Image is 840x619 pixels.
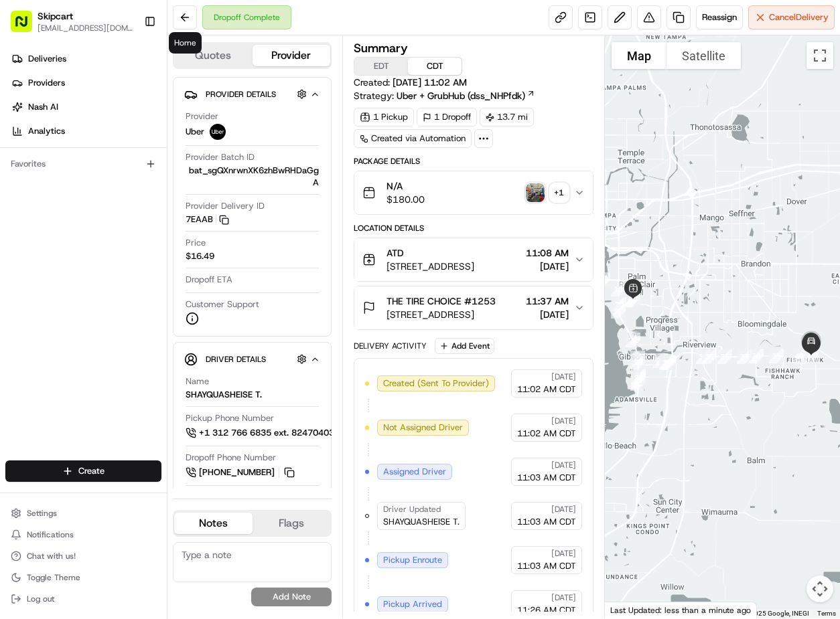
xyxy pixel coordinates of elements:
[517,383,576,395] span: 11:02 AM CDT
[253,45,331,66] button: Provider
[5,120,167,142] a: Analytics
[387,179,425,193] span: N/A
[517,516,576,528] span: 11:03 AM CDT
[798,343,824,368] div: 41
[186,375,209,387] span: Name
[27,572,80,583] span: Toggle Theme
[626,368,651,393] div: 26
[387,294,496,308] span: THE TIRE CHOICE #1253
[186,250,214,262] span: $16.49
[517,428,576,440] span: 11:02 AM CDT
[605,602,757,618] div: Last Updated: less than a minute ago
[526,260,569,273] span: [DATE]
[383,377,489,389] span: Created (Sent To Provider)
[186,465,297,480] a: [PHONE_NUMBER]
[354,58,408,75] button: EDT
[654,350,679,375] div: 33
[702,11,737,23] span: Reassign
[620,327,646,353] div: 22
[5,5,139,37] button: Skipcart[EMAIL_ADDRESS][DOMAIN_NAME]
[731,344,757,369] div: 37
[5,48,167,70] a: Deliveries
[169,32,202,54] div: Home
[174,513,253,534] button: Notes
[417,108,477,126] div: 1 Dropoff
[526,246,569,260] span: 11:08 AM
[354,129,472,148] a: Created via Automation
[387,308,496,321] span: [STREET_ADDRESS]
[667,42,741,69] button: Show satellite imagery
[184,83,320,105] button: Provider Details
[186,110,218,122] span: Provider
[199,466,275,478] span: [PHONE_NUMBER]
[354,89,535,102] div: Strategy:
[186,298,259,311] span: Customer Support
[27,594,54,604] span: Log out
[28,53,66,65] span: Deliveries
[480,108,534,126] div: 13.7 mi
[606,291,631,317] div: 11
[551,504,576,515] span: [DATE]
[186,426,356,440] a: +1 312 766 6835 ext. 82470403
[5,153,161,175] div: Favorites
[606,276,631,302] div: 10
[5,504,161,523] button: Settings
[526,183,569,202] button: photo_proof_of_delivery image+1
[5,72,167,94] a: Providers
[606,292,632,317] div: 20
[551,460,576,470] span: [DATE]
[517,604,576,616] span: 11:26 AM CDT
[408,58,462,75] button: CDT
[174,45,253,66] button: Quotes
[697,344,722,369] div: 35
[608,601,652,618] img: Google
[393,76,467,88] span: [DATE] 11:02 AM
[206,89,276,100] span: Provider Details
[744,343,769,369] div: 38
[354,286,593,329] button: THE TIRE CHOICE #1253[STREET_ADDRESS]11:37 AM[DATE]
[691,344,716,369] div: 34
[78,465,104,477] span: Create
[186,412,274,424] span: Pickup Phone Number
[186,389,262,401] div: SHAYQUASHEISE T.
[5,96,167,118] a: Nash AI
[354,108,414,126] div: 1 Pickup
[748,5,835,29] button: CancelDelivery
[397,89,525,102] span: Uber + GrubHub (dss_NHPfdk)
[807,576,833,602] button: Map camera controls
[397,89,535,102] a: Uber + GrubHub (dss_NHPfdk)
[612,42,667,69] button: Show street map
[383,554,442,566] span: Pickup Enroute
[625,345,650,371] div: 23
[550,183,569,202] div: + 1
[28,101,58,113] span: Nash AI
[517,472,576,484] span: 11:03 AM CDT
[712,344,738,369] div: 36
[184,348,320,370] button: Driver Details
[526,183,545,202] img: photo_proof_of_delivery image
[387,193,425,206] span: $180.00
[626,365,651,390] div: 27
[526,308,569,321] span: [DATE]
[517,560,576,572] span: 11:03 AM CDT
[186,200,265,212] span: Provider Delivery ID
[764,343,789,369] div: 39
[210,124,226,140] img: uber-new-logo.jpeg
[786,343,812,369] div: 40
[551,416,576,426] span: [DATE]
[716,610,809,617] span: Map data ©2025 Google, INEGI
[38,23,133,33] span: [EMAIL_ADDRESS][DOMAIN_NAME]
[354,171,593,214] button: N/A$180.00photo_proof_of_delivery image+1
[387,246,404,260] span: ATD
[769,11,829,23] span: Cancel Delivery
[38,9,73,23] button: Skipcart
[608,601,652,618] a: Open this area in Google Maps (opens a new window)
[696,5,743,29] button: Reassign
[354,223,593,234] div: Location Details
[186,452,276,464] span: Dropoff Phone Number
[253,513,331,534] button: Flags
